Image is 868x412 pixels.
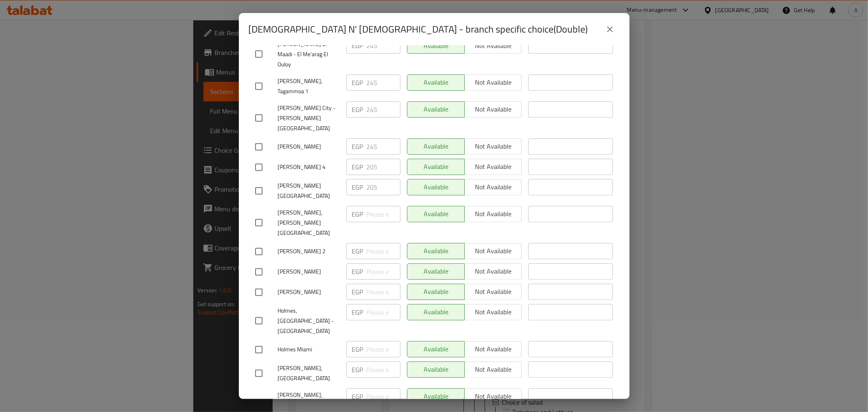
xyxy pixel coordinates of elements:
span: [PERSON_NAME] 4 [278,162,340,172]
input: Please enter price [367,388,400,405]
span: [PERSON_NAME] [278,287,340,297]
p: EGP [352,344,363,354]
span: [PERSON_NAME] 2 [278,246,340,256]
p: EGP [352,365,363,375]
span: [PERSON_NAME] [278,142,340,152]
input: Please enter price [367,179,400,195]
input: Please enter price [367,263,400,280]
span: [PERSON_NAME] City - [PERSON_NAME][GEOGRAPHIC_DATA] [278,103,340,134]
span: Holmes Miami [278,344,340,355]
input: Please enter price [367,101,400,118]
input: Please enter price [367,341,400,357]
span: [PERSON_NAME] [278,267,340,277]
input: Please enter price [367,37,400,54]
h2: [DEMOGRAPHIC_DATA] N' [DEMOGRAPHIC_DATA] - branch specific choice(Double) [249,23,588,36]
span: [PERSON_NAME][GEOGRAPHIC_DATA] [278,181,340,201]
p: EGP [352,142,363,151]
span: [PERSON_NAME], Tagammoa 1 [278,76,340,96]
p: EGP [352,78,363,88]
input: Please enter price [367,138,400,155]
p: EGP [352,41,363,50]
span: [PERSON_NAME] El Maadi - El Me'arag El Ouloy [278,39,340,70]
input: Please enter price [367,362,400,378]
input: Please enter price [367,75,400,91]
input: Please enter price [367,243,400,259]
span: [PERSON_NAME], [GEOGRAPHIC_DATA] [278,363,340,384]
p: EGP [352,246,363,256]
span: Holmes, [GEOGRAPHIC_DATA] - [GEOGRAPHIC_DATA] [278,306,340,336]
button: close [600,20,620,39]
input: Please enter price [367,159,400,175]
p: EGP [352,392,363,401]
p: EGP [352,267,363,276]
input: Please enter price [367,206,400,222]
p: EGP [352,307,363,317]
p: EGP [352,287,363,297]
p: EGP [352,105,363,114]
input: Please enter price [367,284,400,300]
span: [PERSON_NAME], [PERSON_NAME][GEOGRAPHIC_DATA] [278,208,340,238]
p: EGP [352,209,363,219]
p: EGP [352,182,363,192]
input: Please enter price [367,304,400,320]
p: EGP [352,162,363,172]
